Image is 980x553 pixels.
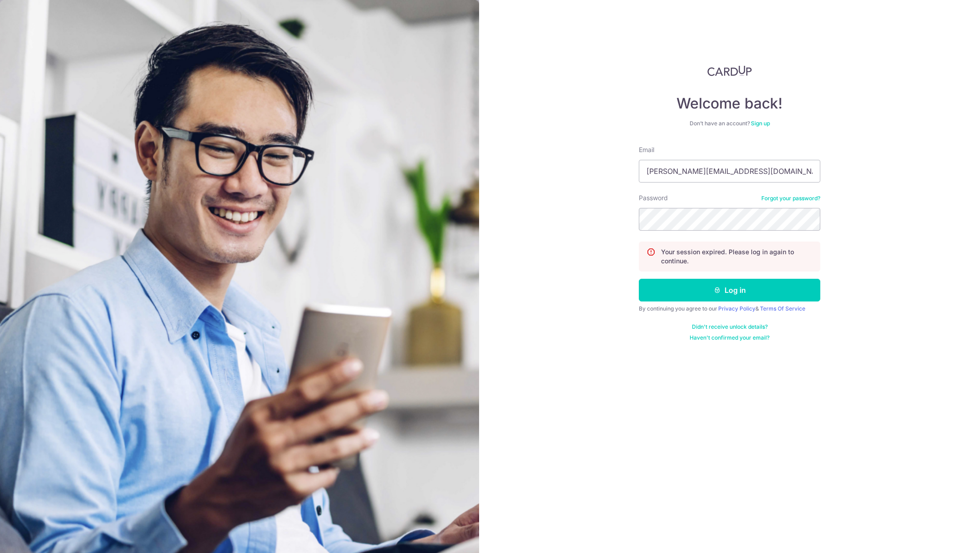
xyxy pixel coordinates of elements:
[639,193,668,202] label: Password
[760,305,805,312] a: Terms Of Service
[718,305,755,312] a: Privacy Policy
[639,145,654,154] label: Email
[639,305,820,312] div: By continuing you agree to our &
[692,323,768,331] a: Didn't receive unlock details?
[751,120,770,127] a: Sign up
[707,65,752,76] img: CardUp Logo
[639,160,820,183] input: Enter your Email
[661,247,813,266] p: Your session expired. Please log in again to continue.
[639,94,820,113] h4: Welcome back!
[690,334,769,341] a: Haven't confirmed your email?
[761,195,820,202] a: Forgot your password?
[639,279,820,301] button: Log in
[639,120,820,127] div: Don’t have an account?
